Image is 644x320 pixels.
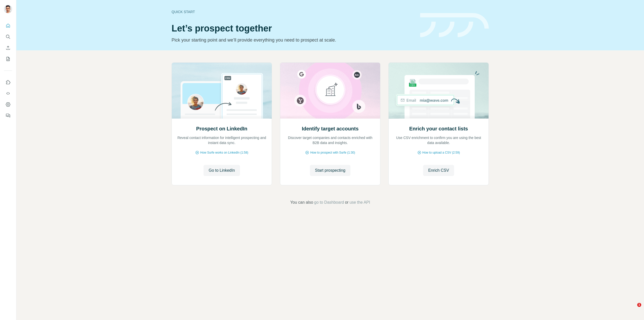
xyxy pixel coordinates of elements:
div: Quick start [172,9,414,14]
button: Go to LinkedIn [204,165,240,176]
span: How to upload a CSV (2:59) [422,150,460,155]
button: Use Surfe on LinkedIn [4,78,12,87]
img: Identify target accounts [280,63,380,119]
h2: Identify target accounts [302,125,359,132]
span: Go to LinkedIn [209,167,235,173]
p: Pick your starting point and we’ll provide everything you need to prospect at scale. [172,37,414,44]
button: Search [4,32,12,41]
span: How Surfe works on LinkedIn (1:58) [200,150,248,155]
span: Start prospecting [315,167,345,173]
img: Enrich your contact lists [388,63,489,119]
p: Reveal contact information for intelligent prospecting and instant data sync. [177,135,267,145]
img: Prospect on LinkedIn [172,63,272,119]
button: Quick start [4,21,12,30]
img: Avatar [4,5,12,13]
button: Feedback [4,111,12,120]
button: Enrich CSV [423,165,454,176]
p: Use CSV enrichment to confirm you are using the best data available. [394,135,484,145]
span: Enrich CSV [428,167,449,173]
button: Dashboard [4,100,12,109]
span: 1 [637,303,641,307]
button: My lists [4,54,12,63]
button: Use Surfe API [4,89,12,98]
span: How to prospect with Surfe (1:30) [310,150,355,155]
h2: Prospect on LinkedIn [196,125,247,132]
button: Start prospecting [310,165,350,176]
button: Enrich CSV [4,43,12,52]
img: banner [420,13,489,38]
iframe: Intercom live chat [627,303,639,315]
h2: Enrich your contact lists [409,125,468,132]
button: go to Dashboard [314,199,344,205]
h1: Let’s prospect together [172,23,414,33]
span: You can also [290,199,313,205]
p: Discover target companies and contacts enriched with B2B data and insights. [285,135,375,145]
button: use the API [349,199,370,205]
span: or [345,199,348,205]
